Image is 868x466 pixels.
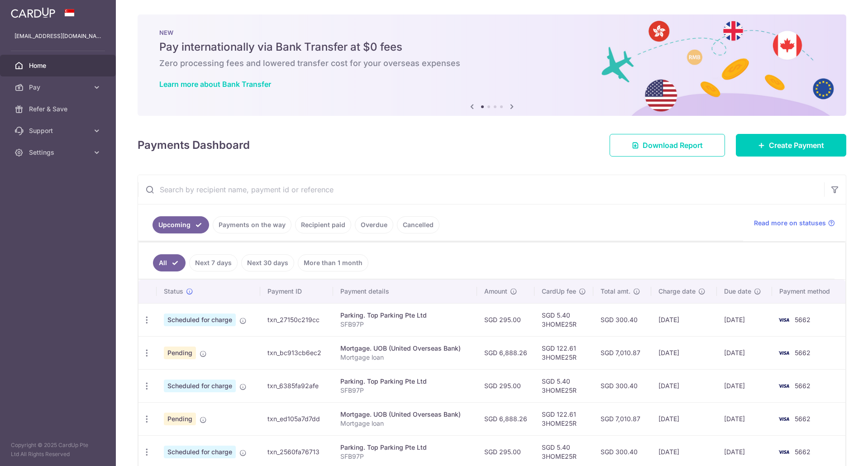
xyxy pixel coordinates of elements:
[477,402,534,435] td: SGD 6,888.26
[159,40,825,54] h5: Pay internationally via Bank Transfer at $0 fees
[651,369,717,402] td: [DATE]
[717,402,772,435] td: [DATE]
[795,316,811,323] span: 5662
[340,410,470,419] div: Mortgage. UOB (United Overseas Bank)
[260,280,333,303] th: Payment ID
[717,369,772,402] td: [DATE]
[795,382,811,390] span: 5662
[260,336,333,369] td: txn_bc913cb6ec2
[159,80,271,89] a: Learn more about Bank Transfer
[213,216,291,233] a: Payments on the way
[658,287,696,296] span: Charge date
[810,439,859,461] iframe: Opens a widget where you can find more information
[355,216,393,233] a: Overdue
[298,254,368,271] a: More than 1 month
[340,452,470,461] p: SFB97P
[29,126,89,135] span: Support
[340,353,470,362] p: Mortgage loan
[153,216,209,233] a: Upcoming
[717,303,772,336] td: [DATE]
[11,7,55,18] img: CardUp
[775,314,793,325] img: Bank Card
[593,402,651,435] td: SGD 7,010.87
[260,402,333,435] td: txn_ed105a7d7dd
[164,287,183,296] span: Status
[189,254,238,271] a: Next 7 days
[795,448,811,456] span: 5662
[340,419,470,428] p: Mortgage loan
[159,29,825,36] p: NEW
[775,447,793,457] img: Bank Card
[397,216,439,233] a: Cancelled
[164,446,236,458] span: Scheduled for charge
[534,369,593,402] td: SGD 5.40 3HOME25R
[340,320,470,329] p: SFB97P
[754,219,835,228] a: Read more on statuses
[138,137,250,153] h4: Payments Dashboard
[138,14,846,116] img: Bank transfer banner
[795,415,811,423] span: 5662
[260,303,333,336] td: txn_27150c219cc
[724,287,751,296] span: Due date
[477,369,534,402] td: SGD 295.00
[29,83,89,92] span: Pay
[138,175,824,204] input: Search by recipient name, payment id or reference
[29,61,89,70] span: Home
[651,303,717,336] td: [DATE]
[593,369,651,402] td: SGD 300.40
[772,280,845,303] th: Payment method
[775,347,793,358] img: Bank Card
[754,219,826,228] span: Read more on statuses
[601,287,630,296] span: Total amt.
[241,254,294,271] a: Next 30 days
[340,386,470,395] p: SFB97P
[29,148,89,157] span: Settings
[593,336,651,369] td: SGD 7,010.87
[593,303,651,336] td: SGD 300.40
[736,134,846,157] a: Create Payment
[260,369,333,402] td: txn_6385fa92afe
[164,380,236,392] span: Scheduled for charge
[14,32,101,41] p: [EMAIL_ADDRESS][DOMAIN_NAME]
[769,140,824,151] span: Create Payment
[153,254,186,271] a: All
[164,347,196,359] span: Pending
[477,303,534,336] td: SGD 295.00
[610,134,725,157] a: Download Report
[333,280,477,303] th: Payment details
[340,311,470,320] div: Parking. Top Parking Pte Ltd
[340,344,470,353] div: Mortgage. UOB (United Overseas Bank)
[484,287,507,296] span: Amount
[717,336,772,369] td: [DATE]
[477,336,534,369] td: SGD 6,888.26
[340,443,470,452] div: Parking. Top Parking Pte Ltd
[651,402,717,435] td: [DATE]
[775,380,793,391] img: Bank Card
[164,413,196,425] span: Pending
[643,140,703,151] span: Download Report
[542,287,576,296] span: CardUp fee
[340,377,470,386] div: Parking. Top Parking Pte Ltd
[29,105,89,114] span: Refer & Save
[775,414,793,424] img: Bank Card
[651,336,717,369] td: [DATE]
[159,58,825,69] h6: Zero processing fees and lowered transfer cost for your overseas expenses
[164,314,236,326] span: Scheduled for charge
[534,303,593,336] td: SGD 5.40 3HOME25R
[295,216,351,233] a: Recipient paid
[534,402,593,435] td: SGD 122.61 3HOME25R
[534,336,593,369] td: SGD 122.61 3HOME25R
[795,349,811,357] span: 5662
